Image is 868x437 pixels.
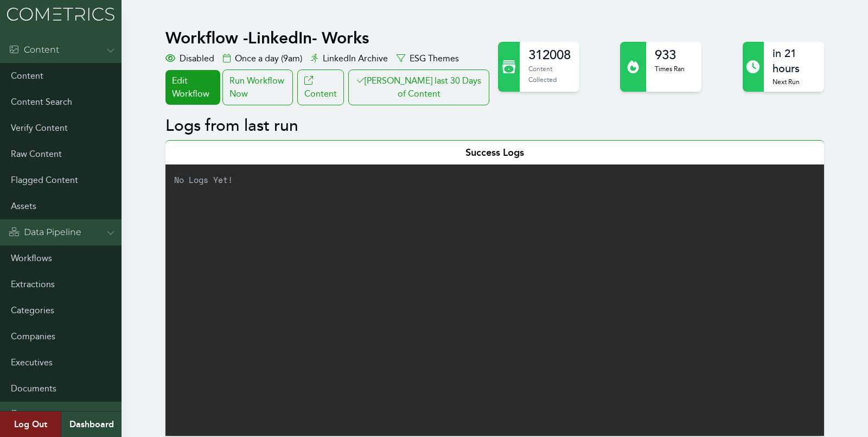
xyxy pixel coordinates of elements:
[655,46,685,64] h2: 933
[222,69,293,105] div: Run Workflow Now
[165,70,220,105] a: Edit Workflow
[773,46,815,77] h2: in 21 hours
[348,69,489,105] button: [PERSON_NAME] last 30 Days of Content
[165,52,214,65] div: Disabled
[9,226,81,239] div: Data Pipeline
[773,77,815,87] p: Next Run
[311,52,388,65] div: LinkedIn Archive
[165,28,492,48] h1: Workflow - LinkedIn- Works
[165,164,824,195] p: No Logs Yet!
[165,140,824,164] div: Success Logs
[655,64,685,74] p: Times Ran
[297,69,344,105] a: Content
[223,52,302,65] div: Once a day (9am)
[9,408,53,421] div: Admin
[397,52,459,65] div: ESG Themes
[9,43,59,56] div: Content
[165,116,824,136] h2: Logs from last run
[528,64,571,85] p: Content Collected
[61,411,122,437] a: Dashboard
[528,46,571,64] h2: 312008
